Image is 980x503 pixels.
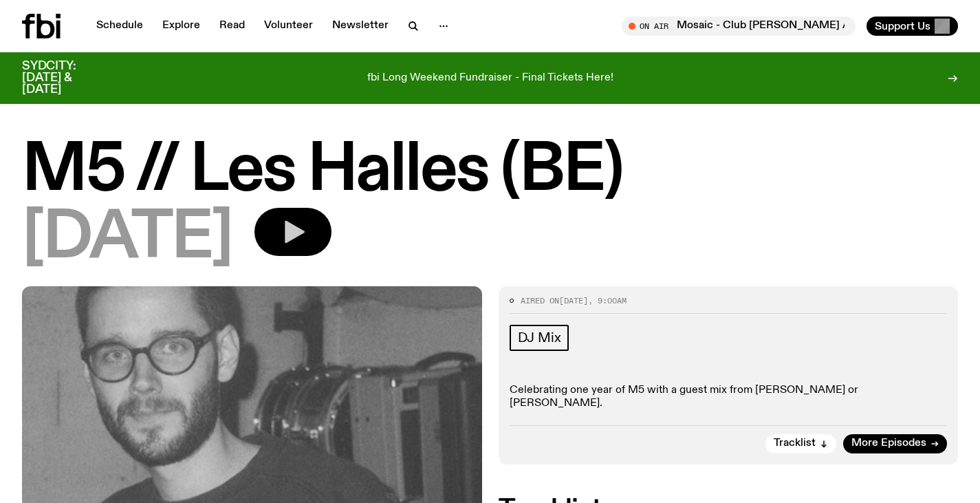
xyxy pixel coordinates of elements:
span: Aired on [521,295,559,306]
button: Support Us [867,17,958,36]
a: Read [211,17,253,36]
span: , 9:00am [588,295,627,306]
a: Volunteer [256,17,321,36]
span: More Episodes [851,438,926,449]
a: Newsletter [324,17,397,36]
a: More Episodes [843,434,947,453]
span: [DATE] [559,295,588,306]
span: Support Us [875,20,930,32]
button: On AirMosaic - Club [PERSON_NAME] Archive 001 [622,17,856,36]
h3: SYDCITY: [DATE] & [DATE] [22,61,110,96]
span: [DATE] [22,208,232,270]
a: Explore [154,17,208,36]
p: fbi Long Weekend Fundraiser - Final Tickets Here! [367,72,613,85]
a: DJ Mix [510,325,569,351]
a: Schedule [88,17,151,36]
button: Tracklist [765,434,836,453]
h1: M5 // Les Halles (BE) [22,140,958,202]
span: DJ Mix [518,330,561,345]
p: Celebrating one year of M5 with a guest mix from [PERSON_NAME] or [PERSON_NAME]. [510,384,948,410]
span: Tracklist [774,438,816,449]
